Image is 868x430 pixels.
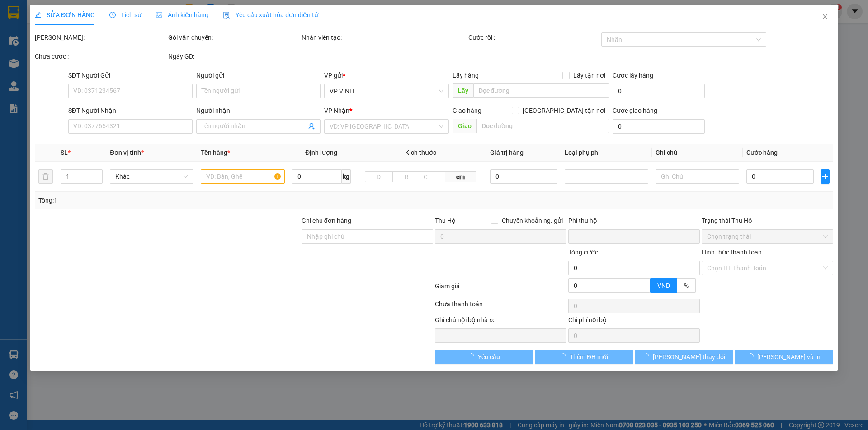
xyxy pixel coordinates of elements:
div: Nhân viên tạo: [302,32,467,42]
span: edit [35,12,41,18]
span: Thu Hộ [435,217,456,224]
span: Giao hàng [453,107,481,114]
span: [GEOGRAPHIC_DATA] tận nơi [519,106,609,116]
span: Tổng cước [568,249,598,256]
span: picture [156,12,162,18]
div: Phí thu hộ [568,216,700,229]
div: Trạng thái Thu Hộ [702,216,833,226]
label: Hình thức thanh toán [702,249,762,256]
div: SĐT Người Gửi [68,70,193,80]
input: Ghi Chú [656,169,739,184]
div: [PERSON_NAME]: [35,32,166,42]
span: % [684,282,689,289]
th: Ghi chú [652,144,743,162]
label: Cước giao hàng [613,107,657,114]
div: Gói vận chuyển: [168,32,300,42]
span: Yêu cầu [478,352,500,362]
div: Người gửi [196,70,321,80]
div: Ghi chú nội bộ nhà xe [435,315,566,328]
input: R [392,171,420,182]
span: Tên hàng [201,149,231,156]
button: Thêm ĐH mới [535,350,633,364]
span: SL [61,149,68,156]
span: Giá trị hàng [491,149,524,156]
img: icon [223,12,230,19]
span: Kích thước [405,149,436,156]
div: SĐT Người Nhận [68,106,193,116]
input: C [420,171,445,182]
span: Khác [116,170,189,183]
span: Lịch sử [109,11,142,18]
div: Chưa thanh toán [434,299,567,315]
div: Tổng: 1 [38,195,335,205]
span: [PERSON_NAME] và In [757,352,821,362]
div: Chi phí nội bộ [568,315,700,328]
button: delete [38,169,53,184]
input: Cước giao hàng [613,119,705,134]
div: Người nhận [196,106,321,116]
span: cm [445,171,476,182]
span: SỬA ĐƠN HÀNG [35,11,95,18]
span: close [821,13,829,20]
span: Yêu cầu xuất hóa đơn điện tử [223,11,318,18]
div: VP gửi [325,70,449,80]
button: Close [812,5,838,30]
span: Chọn trạng thái [707,230,828,243]
span: VND [657,282,670,289]
span: loading [643,353,653,360]
span: Cước hàng [747,149,778,156]
span: loading [560,353,570,360]
span: Thêm ĐH mới [570,352,608,362]
button: Yêu cầu [435,350,533,364]
span: Lấy tận nơi [570,70,609,80]
div: Chưa cước : [35,51,166,61]
span: clock-circle [109,12,116,18]
input: Ghi chú đơn hàng [302,229,433,244]
label: Cước lấy hàng [613,72,653,79]
input: Dọc đường [476,119,609,133]
div: Giảm giá [434,281,567,297]
span: kg [342,169,351,184]
span: Chuyển khoản ng. gửi [498,216,566,226]
span: loading [468,353,478,360]
button: [PERSON_NAME] thay đổi [635,350,733,364]
span: VP VINH [330,84,443,98]
label: Ghi chú đơn hàng [302,217,351,224]
span: Lấy hàng [453,72,479,79]
button: plus [821,169,830,184]
input: D [365,171,393,182]
span: user-add [308,123,316,130]
button: [PERSON_NAME] và In [735,350,833,364]
div: Ngày GD: [168,51,300,61]
div: Cước rồi : [468,32,600,42]
span: Đơn vị tính [110,149,144,156]
input: Dọc đường [473,83,609,98]
span: Giao [453,119,476,133]
input: VD: Bàn, Ghế [201,169,285,184]
span: VP Nhận [325,107,350,114]
span: Ảnh kiện hàng [156,11,208,18]
span: plus [821,173,829,180]
th: Loại phụ phí [561,144,652,162]
input: Cước lấy hàng [613,84,705,98]
span: loading [747,353,757,360]
span: Định lượng [305,149,337,156]
span: [PERSON_NAME] thay đổi [653,352,725,362]
span: Lấy [453,83,473,98]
